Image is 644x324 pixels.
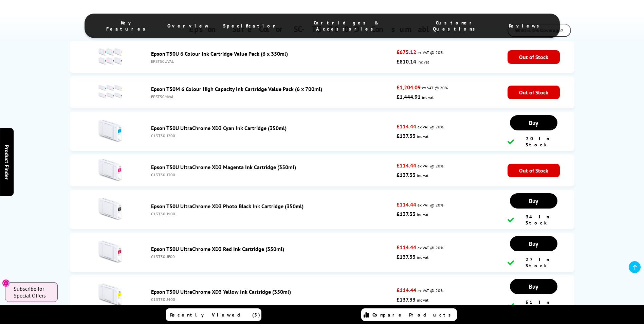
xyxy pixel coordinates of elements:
[397,49,416,55] strong: £675.12
[98,240,122,264] img: Epson T50U UltraChrome XD3 Red Ink Cartridge (350ml)
[98,80,122,104] img: Epson T50M 6 Colour High Capacity Ink Cartridge Value Pack (6 x 700ml)
[151,94,393,99] div: EPST50MVAL
[509,23,543,29] span: Reviews
[508,214,560,226] div: 34 In Stock
[529,240,538,248] span: Buy
[418,163,443,168] span: ex VAT @ 20%
[151,246,284,252] a: Epson T50U UltraChrome XD3 Red Ink Cartridge (350ml)
[397,132,416,139] strong: £137.33
[397,162,416,169] strong: £114.44
[223,23,276,29] span: Specification
[102,20,154,32] span: Key Features
[2,279,10,287] button: Close
[418,288,443,293] span: ex VAT @ 20%
[417,298,428,303] span: inc vat
[417,134,428,139] span: inc vat
[151,288,291,295] a: Epson T50U UltraChrome XD3 Yellow Ink Cartridge (350ml)
[151,164,296,170] a: Epson T50U UltraChrome XD3 Magenta Ink Cartridge (350ml)
[167,23,209,29] span: Overview
[422,95,434,100] span: inc vat
[397,84,421,91] strong: £1,204.09
[151,211,393,216] div: C13T50U100
[290,20,403,32] span: Cartridges & Accessories
[14,285,51,299] span: Subscribe for Special Offers
[397,211,416,217] strong: £137.33
[170,312,260,318] span: Recently Viewed (5)
[361,308,457,321] a: Compare Products
[151,297,393,302] div: C13T50U400
[397,253,416,260] strong: £137.33
[3,145,10,180] span: Product Finder
[151,172,393,177] div: C13T50U300
[508,164,560,177] span: Out of Stock
[151,125,287,131] a: Epson T50U UltraChrome XD3 Cyan Ink Cartridge (350ml)
[98,197,122,221] img: Epson T50U UltraChrome XD3 Photo Black Ink Cartridge (350ml)
[98,44,122,68] img: Epson T50U 6 Colour Ink Cartridge Value Pack (6 x 350ml)
[508,86,560,99] span: Out of Stock
[417,212,428,217] span: inc vat
[418,124,443,129] span: ex VAT @ 20%
[417,173,428,178] span: inc vat
[418,202,443,208] span: ex VAT @ 20%
[151,254,393,259] div: C13T50UF00
[98,119,122,143] img: Epson T50U UltraChrome XD3 Cyan Ink Cartridge (350ml)
[418,245,443,250] span: ex VAT @ 20%
[422,85,448,90] span: ex VAT @ 20%
[508,299,560,311] div: 51 In Stock
[372,312,455,318] span: Compare Products
[151,203,303,210] a: Epson T50U UltraChrome XD3 Photo Black Ink Cartridge (350ml)
[508,136,560,148] div: 20 In Stock
[151,59,393,64] div: EPST50UVAL
[417,20,495,32] span: Customer Questions
[529,119,538,127] span: Buy
[151,86,322,92] a: Epson T50M 6 Colour High Capacity Ink Cartridge Value Pack (6 x 700ml)
[151,133,393,138] div: C13T50U200
[166,308,261,321] a: Recently Viewed (5)
[151,50,288,57] a: Epson T50U 6 Colour Ink Cartridge Value Pack (6 x 350ml)
[397,287,416,293] strong: £114.44
[397,93,421,100] strong: £1,444.91
[397,296,416,303] strong: £137.33
[529,197,538,205] span: Buy
[397,172,416,178] strong: £137.33
[98,158,122,182] img: Epson T50U UltraChrome XD3 Magenta Ink Cartridge (350ml)
[397,123,416,130] strong: £114.44
[397,244,416,251] strong: £114.44
[397,201,416,208] strong: £114.44
[418,59,429,65] span: inc vat
[508,256,560,269] div: 27 In Stock
[397,58,416,65] strong: £810.14
[508,50,560,64] span: Out of Stock
[418,50,443,55] span: ex VAT @ 20%
[98,283,122,306] img: Epson T50U UltraChrome XD3 Yellow Ink Cartridge (350ml)
[417,255,428,260] span: inc vat
[529,283,538,290] span: Buy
